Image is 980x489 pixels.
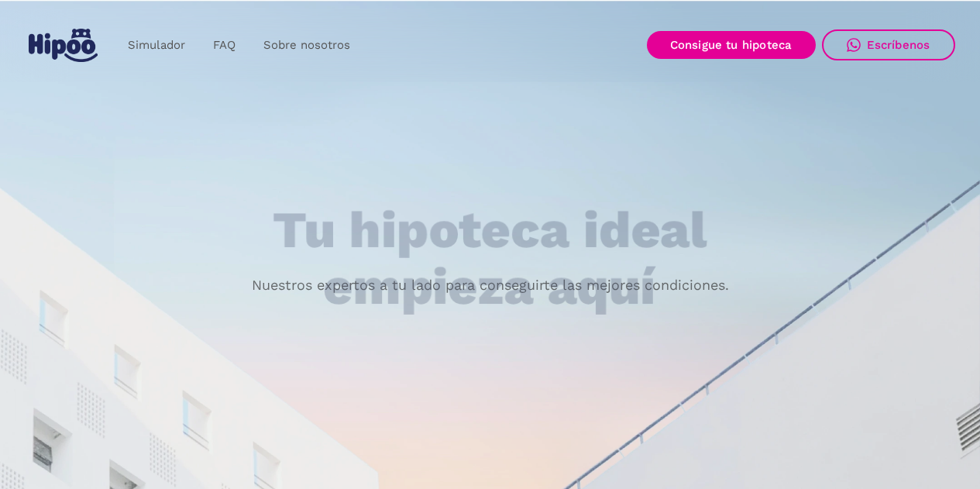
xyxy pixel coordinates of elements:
a: Simulador [114,30,199,60]
a: Escríbenos [822,29,955,60]
a: home [26,22,101,68]
a: Sobre nosotros [249,30,364,60]
div: Escríbenos [867,38,930,52]
a: Consigue tu hipoteca [647,31,816,59]
h1: Tu hipoteca ideal empieza aquí [196,202,783,315]
a: FAQ [199,30,249,60]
